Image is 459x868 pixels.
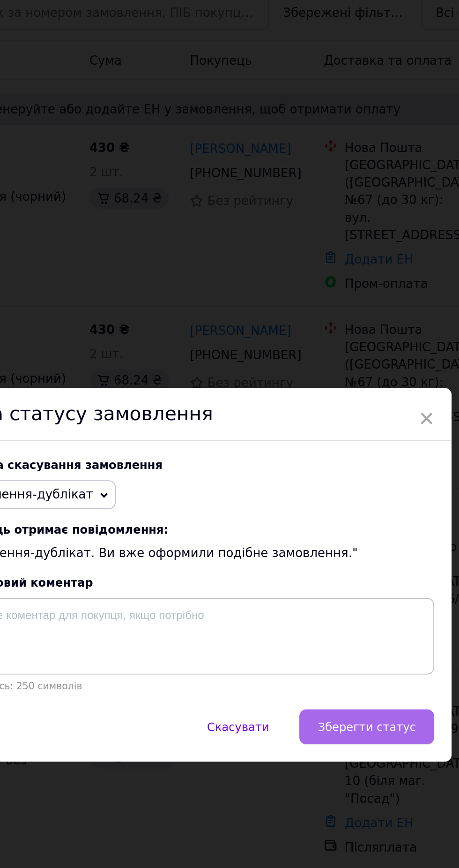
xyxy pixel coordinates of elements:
button: Скасувати [229,506,281,525]
span: Скасувати [238,513,272,520]
button: Зберегти статус [288,506,361,525]
span: Зберегти статус [298,513,351,520]
div: Додатковий коментар [98,435,361,442]
div: Причина скасування замовлення [98,371,361,378]
span: × [352,342,361,358]
div: "Замовлення-дублікат. Ви вже оформили подібне замовлення." [98,406,361,427]
span: Замовлення-дублікат [103,387,177,394]
div: Зміна статусу замовлення [89,333,370,362]
span: Покупець отримає повідомлення: [98,406,361,413]
p: Залишилось: 250 символів [98,491,361,497]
